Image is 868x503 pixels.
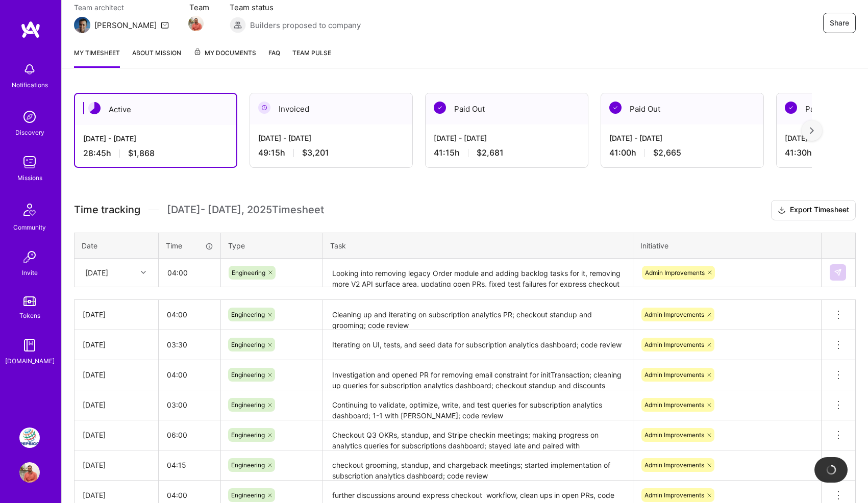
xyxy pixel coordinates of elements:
img: Team Architect [74,17,90,33]
textarea: Iterating on UI, tests, and seed data for subscription analytics dashboard; code review [324,331,632,359]
span: [DATE] - [DATE] , 2025 Timesheet [167,204,324,216]
img: PepsiCo: eCommerce Elixir Development [19,427,40,448]
span: Team status [230,2,361,13]
img: Builders proposed to company [230,17,246,33]
a: PepsiCo: eCommerce Elixir Development [17,427,42,448]
img: tokens [23,296,36,306]
span: Time tracking [74,204,140,216]
img: loading [826,465,836,475]
span: Admin Improvements [644,431,704,439]
img: bell [19,59,40,80]
textarea: Checkout Q3 OKRs, standup, and Stripe checkin meetings; making progress on analytics queries for ... [324,421,632,449]
span: Engineering [232,269,265,276]
textarea: checkout grooming, standup, and chargeback meetings; started implementation of subscription analy... [324,451,632,480]
textarea: Investigation and opened PR for removing email constraint for initTransaction; cleaning up querie... [324,361,632,389]
input: HH:MM [159,361,220,388]
input: HH:MM [159,391,220,418]
div: Invoiced [250,93,412,124]
img: Team Member Avatar [188,16,204,31]
div: Invite [22,267,38,278]
button: Export Timesheet [771,200,856,220]
span: Share [830,18,849,28]
span: Admin Improvements [645,269,705,276]
th: Task [323,233,633,258]
div: Time [166,240,213,251]
input: HH:MM [159,301,220,328]
span: Engineering [231,311,265,318]
span: Engineering [231,461,265,469]
div: Missions [17,172,42,183]
div: [DATE] [83,399,150,410]
th: Type [221,233,323,258]
div: Community [13,222,46,233]
span: Engineering [231,341,265,348]
div: Paid Out [426,93,588,124]
a: User Avatar [17,462,42,483]
span: Team [189,2,209,13]
textarea: Continuing to validate, optimize, write, and test queries for subscription analytics dashboard; 1... [324,391,632,419]
img: Submit [834,268,842,276]
i: icon Download [778,205,786,216]
span: Team architect [74,2,169,13]
img: logo [20,20,41,39]
span: $3,201 [302,147,329,158]
img: User Avatar [19,462,40,483]
img: Paid Out [609,102,622,114]
div: [DATE] [83,369,150,380]
img: Invoiced [258,102,270,114]
span: Admin Improvements [644,371,704,379]
div: [DATE] [85,267,108,278]
img: Paid Out [434,102,446,114]
span: Engineering [231,401,265,409]
div: [DATE] [83,430,150,440]
th: Date [75,233,159,258]
a: Team Pulse [292,47,331,68]
span: Admin Improvements [644,341,704,348]
span: Engineering [231,491,265,499]
span: Engineering [231,431,265,439]
span: Admin Improvements [644,401,704,409]
img: Active [88,102,101,114]
div: Initiative [640,240,814,251]
div: Notifications [12,80,48,90]
img: Paid Out [785,102,797,114]
div: null [830,264,847,281]
span: $2,681 [477,147,504,158]
img: guide book [19,335,40,356]
div: [DATE] - [DATE] [83,133,228,144]
button: Share [823,13,856,33]
span: Engineering [231,371,265,379]
input: HH:MM [159,421,220,448]
textarea: Looking into removing legacy Order module and adding backlog tasks for it, removing more V2 API s... [324,260,632,287]
span: $2,665 [653,147,681,158]
span: Team Pulse [292,49,331,57]
div: [DATE] - [DATE] [258,133,404,143]
i: icon Chevron [141,270,146,275]
div: [DATE] [83,460,150,470]
div: [DATE] [83,339,150,350]
span: $1,868 [128,148,155,159]
input: HH:MM [159,451,220,479]
input: HH:MM [159,259,220,286]
a: Team Member Avatar [189,15,203,32]
div: 41:00 h [609,147,755,158]
div: 41:15 h [434,147,580,158]
div: [DATE] - [DATE] [609,133,755,143]
a: My Documents [193,47,256,68]
span: Admin Improvements [644,311,704,318]
div: [DOMAIN_NAME] [5,356,55,366]
textarea: Cleaning up and iterating on subscription analytics PR; checkout standup and grooming; code review [324,301,632,329]
input: HH:MM [159,331,220,358]
img: discovery [19,107,40,127]
div: [DATE] [83,490,150,500]
img: Invite [19,247,40,267]
div: [DATE] - [DATE] [434,133,580,143]
span: My Documents [193,47,256,59]
a: My timesheet [74,47,120,68]
span: Admin Improvements [644,461,704,469]
div: [PERSON_NAME] [94,20,157,31]
div: Active [75,94,236,125]
div: Discovery [15,127,44,138]
a: About Mission [132,47,181,68]
div: 49:15 h [258,147,404,158]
